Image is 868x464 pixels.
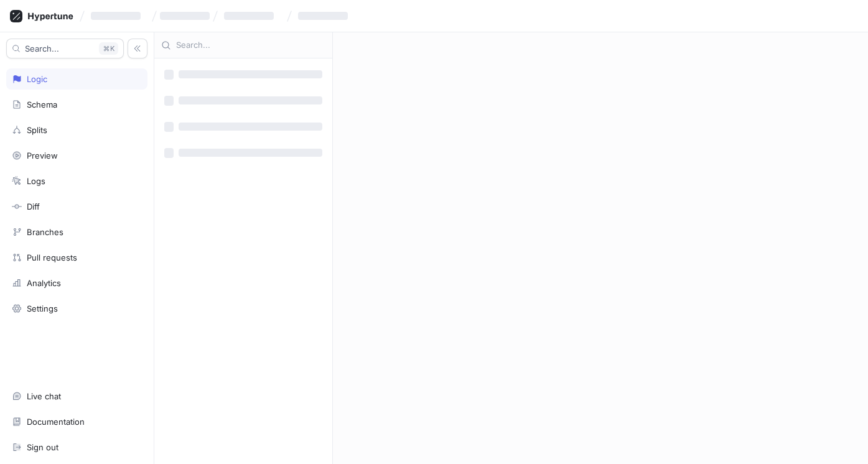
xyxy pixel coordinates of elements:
span: ‌ [164,148,174,158]
span: ‌ [164,122,174,132]
button: ‌ [293,6,358,26]
span: ‌ [224,12,274,20]
span: ‌ [179,123,322,131]
div: Analytics [27,278,61,288]
span: ‌ [160,12,210,20]
span: ‌ [164,70,174,80]
input: Search... [176,39,325,52]
span: ‌ [164,96,174,106]
div: Diff [27,202,40,211]
div: Settings [27,304,58,313]
div: Pull requests [27,253,77,262]
div: Branches [27,227,63,237]
span: Search... [25,45,59,52]
span: ‌ [298,12,348,20]
span: ‌ [179,96,322,104]
a: Documentation [6,411,147,432]
div: Logs [27,176,45,186]
div: Preview [27,151,58,160]
div: Schema [27,100,57,109]
span: ‌ [179,70,322,78]
span: ‌ [91,12,141,20]
div: Splits [27,125,47,135]
div: Documentation [27,417,85,427]
div: K [99,42,118,55]
span: ‌ [179,149,322,157]
div: Sign out [27,442,58,452]
div: Live chat [27,391,61,401]
button: Search...K [6,39,124,58]
div: Logic [27,74,47,84]
button: ‌ [86,6,151,26]
button: ‌ [219,6,284,26]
